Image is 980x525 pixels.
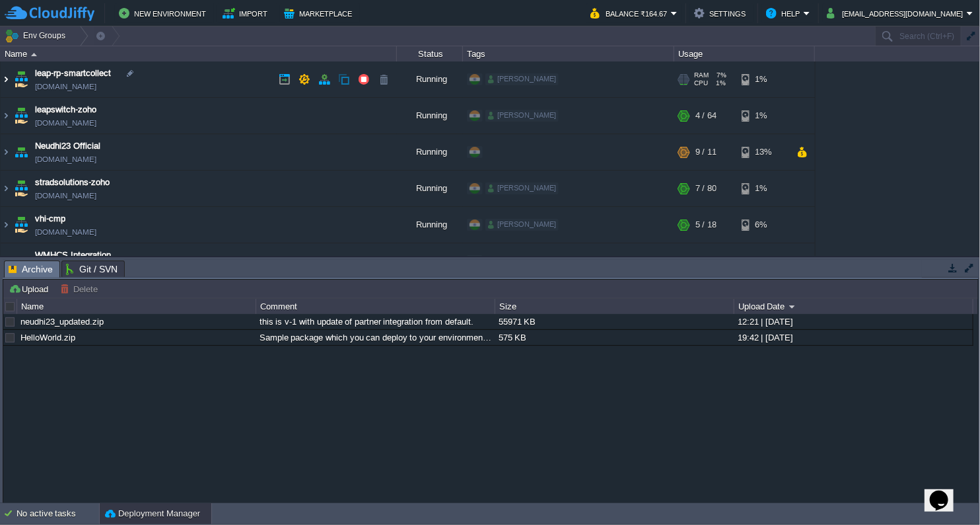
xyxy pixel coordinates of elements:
div: 55971 KB [495,314,733,329]
div: [PERSON_NAME] [485,73,559,85]
div: [PERSON_NAME] [485,110,559,122]
img: AMDAwAAAACH5BAEAAAAALAAAAAABAAEAAAICRAEAOw== [1,134,11,170]
div: 13% [742,134,785,170]
div: Comment [257,299,495,314]
a: leapswitch-zoho [35,103,96,116]
span: RAM [694,71,709,79]
img: CloudJiffy [5,5,94,22]
a: Neudhi23 Official [35,140,100,153]
div: 5 / 18 [695,207,717,243]
div: Running [397,134,463,170]
img: AMDAwAAAACH5BAEAAAAALAAAAAABAAEAAAICRAEAOw== [12,207,30,243]
a: stradsolutions-zoho [35,176,110,189]
div: 1% [742,171,785,206]
span: 1% [713,79,726,87]
img: AMDAwAAAACH5BAEAAAAALAAAAAABAAEAAAICRAEAOw== [1,171,11,206]
iframe: chat widget [925,472,967,512]
div: Running [397,207,463,243]
div: 4 / 64 [695,98,717,134]
a: WMHCS Integration [35,249,111,262]
img: AMDAwAAAACH5BAEAAAAALAAAAAABAAEAAAICRAEAOw== [1,61,11,97]
a: vhi-cmp [35,212,65,225]
img: AMDAwAAAACH5BAEAAAAALAAAAAABAAEAAAICRAEAOw== [12,61,30,97]
button: New Environment [119,5,210,21]
a: leap-rp-smartcollect [35,67,111,80]
div: 12:21 | [DATE] [734,314,972,329]
div: 6% [742,207,785,243]
span: Git / SVN [66,261,118,277]
a: [DOMAIN_NAME] [35,225,96,239]
a: neudhi23_updated.zip [20,317,104,327]
button: Marketplace [284,5,356,21]
div: 575 KB [495,330,733,345]
div: 19:42 | [DATE] [734,330,972,345]
div: Size [496,299,734,314]
div: Status [398,46,462,61]
a: [DOMAIN_NAME] [35,189,96,202]
div: Usage [675,46,814,61]
img: AMDAwAAAACH5BAEAAAAALAAAAAABAAEAAAICRAEAOw== [1,98,11,134]
a: [DOMAIN_NAME] [35,116,96,130]
div: Running [397,171,463,206]
div: Tags [464,46,674,61]
a: [DOMAIN_NAME] [35,153,96,166]
div: 3 / 10 [695,243,717,279]
div: 1% [742,98,785,134]
button: Upload [9,283,52,295]
div: No active tasks [17,503,99,524]
div: [PERSON_NAME] [485,182,559,194]
button: [EMAIL_ADDRESS][DOMAIN_NAME] [827,5,967,21]
img: AMDAwAAAACH5BAEAAAAALAAAAAABAAEAAAICRAEAOw== [12,134,30,170]
button: Deployment Manager [105,507,200,520]
img: AMDAwAAAACH5BAEAAAAALAAAAAABAAEAAAICRAEAOw== [12,98,30,134]
img: AMDAwAAAACH5BAEAAAAALAAAAAABAAEAAAICRAEAOw== [12,243,30,279]
button: Import [223,5,272,21]
div: 10% [742,243,785,279]
div: Running [397,61,463,97]
div: Upload Date [735,299,973,314]
div: Running [397,98,463,134]
div: Name [18,299,256,314]
div: Running [397,243,463,279]
div: 7 / 80 [695,171,717,206]
button: Delete [60,283,102,295]
button: Help [766,5,804,21]
a: [DOMAIN_NAME] [35,80,96,93]
button: Balance ₹164.67 [590,5,671,21]
img: AMDAwAAAACH5BAEAAAAALAAAAAABAAEAAAICRAEAOw== [31,53,37,56]
div: 1% [742,61,785,97]
img: AMDAwAAAACH5BAEAAAAALAAAAAABAAEAAAICRAEAOw== [12,171,30,206]
div: this is v-1 with update of partner integration from default. [256,314,494,329]
img: AMDAwAAAACH5BAEAAAAALAAAAAABAAEAAAICRAEAOw== [1,243,11,279]
span: Archive [9,261,53,278]
a: HelloWorld.zip [20,333,75,343]
span: 7% [714,71,727,79]
span: CPU [694,79,708,87]
button: Settings [694,5,750,21]
div: 9 / 11 [695,134,717,170]
button: Env Groups [5,26,70,45]
div: [PERSON_NAME] [485,219,559,231]
div: Sample package which you can deploy to your environment. Feel free to delete and upload a package... [256,330,494,345]
div: Name [1,46,396,61]
img: AMDAwAAAACH5BAEAAAAALAAAAAABAAEAAAICRAEAOw== [1,207,11,243]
